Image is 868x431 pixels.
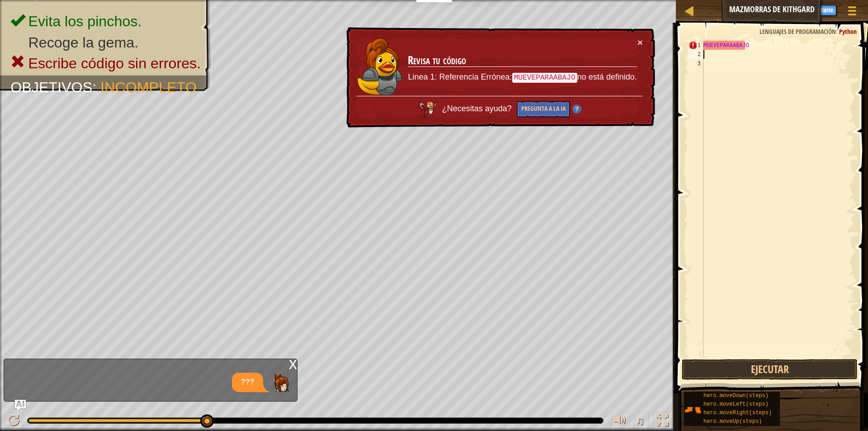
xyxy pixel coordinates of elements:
button: ♫ [634,412,649,431]
div: 1 [689,41,703,50]
span: Objetivos [10,79,92,95]
button: Ajustar el volúmen [611,412,629,431]
li: Recoge la gema. [10,32,201,53]
span: : [836,27,839,36]
p: Linea 1: Referencia Errónea: no está definido. [408,71,637,83]
p: ??? [241,377,254,388]
div: 2 [689,50,703,59]
li: Escribe código sin errores. [10,53,201,74]
span: hero.moveLeft(steps) [703,401,769,407]
span: ¿Necesitas ayuda? [442,104,514,113]
span: Ask AI [755,5,770,14]
span: Recoge la gema. [28,34,138,50]
span: Escribe código sin errores. [28,55,201,71]
img: Hint [572,104,581,114]
h3: Revisa tu código [408,54,637,67]
span: ♫ [636,414,645,427]
div: 3 [689,59,703,68]
button: Mostrar menú de juego [841,2,863,23]
span: Pistas [779,5,796,14]
span: Lenguajes de programación [759,27,836,36]
img: duck_anya2.png [357,38,402,95]
button: × [637,38,643,47]
span: hero.moveUp(steps) [703,418,762,425]
span: hero.moveDown(steps) [703,393,769,399]
div: x [289,359,297,368]
button: Ask AI [750,2,775,19]
button: Ejecutar [682,359,858,380]
img: AI [419,101,437,117]
span: : [92,79,100,95]
li: Evita los pinchos. [10,11,201,32]
button: Registrarse [805,5,836,16]
span: Evita los pinchos. [28,13,142,29]
code: MUEVEPARAABAJO [512,73,577,83]
span: hero.moveRight(steps) [703,410,772,416]
button: Ask AI [15,400,26,411]
img: Player [272,374,290,392]
button: Cambia a pantalla completa. [653,412,671,431]
span: Incompleto [100,79,197,95]
span: Python [839,27,857,36]
button: Ctrl + P: Pause [5,412,23,431]
img: portrait.png [684,401,701,418]
button: Pregunta a la IA [517,101,570,118]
